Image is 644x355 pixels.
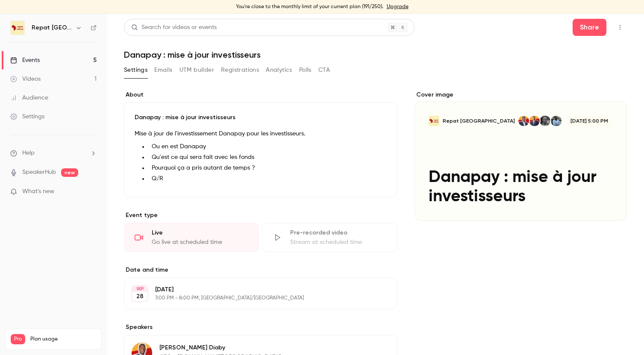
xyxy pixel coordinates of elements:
a: SpeakerHub [22,168,56,177]
p: 7:00 PM - 8:00 PM, [GEOGRAPHIC_DATA]/[GEOGRAPHIC_DATA] [155,295,352,302]
div: LiveGo live at scheduled time [124,223,259,252]
p: [PERSON_NAME] Diaby [159,343,281,352]
label: Cover image [415,91,627,99]
div: SEP [132,286,147,292]
p: [DATE] [155,285,352,294]
button: CTA [318,63,330,77]
div: Settings [10,112,44,121]
button: Registrations [221,63,259,77]
li: help-dropdown-opener [10,149,97,158]
li: Pourquoi ça a pris autant de temps ? [148,164,387,173]
span: What's new [22,187,54,196]
div: Search for videos or events [131,23,217,32]
h6: Repat [GEOGRAPHIC_DATA] [32,23,72,32]
button: Analytics [266,63,292,77]
span: Help [22,149,35,158]
p: Mise à jour de l'investissement Danapay pour les investisseurs. [135,129,387,139]
div: Events [10,56,40,65]
a: Upgrade [387,3,409,10]
div: Audience [10,94,48,102]
section: Cover image [415,91,627,221]
button: UTM builder [179,63,214,77]
img: Repat Africa [11,21,24,35]
p: 28 [136,292,144,301]
div: Videos [10,75,41,83]
li: Ou en est Danapay [148,142,387,151]
li: Q/R [148,174,387,183]
span: new [61,168,78,177]
button: Polls [299,63,312,77]
span: Plan usage [30,336,96,343]
div: Pre-recorded videoStream at scheduled time [262,223,397,252]
div: Live [152,229,248,237]
iframe: Noticeable Trigger [86,188,97,196]
button: Settings [124,63,147,77]
label: Speakers [124,323,397,332]
p: Danapay : mise à jour investisseurs [135,113,387,122]
li: Qu'est ce qui sera fait avec les fonds [148,153,387,162]
span: Pro [11,334,25,344]
div: Stream at scheduled time [290,238,387,246]
div: Pre-recorded video [290,229,387,237]
button: Share [573,19,606,36]
p: Event type [124,211,397,220]
h1: Danapay : mise à jour investisseurs [124,50,627,60]
label: About [124,91,397,99]
label: Date and time [124,266,397,274]
button: Emails [154,63,172,77]
div: Go live at scheduled time [152,238,248,246]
